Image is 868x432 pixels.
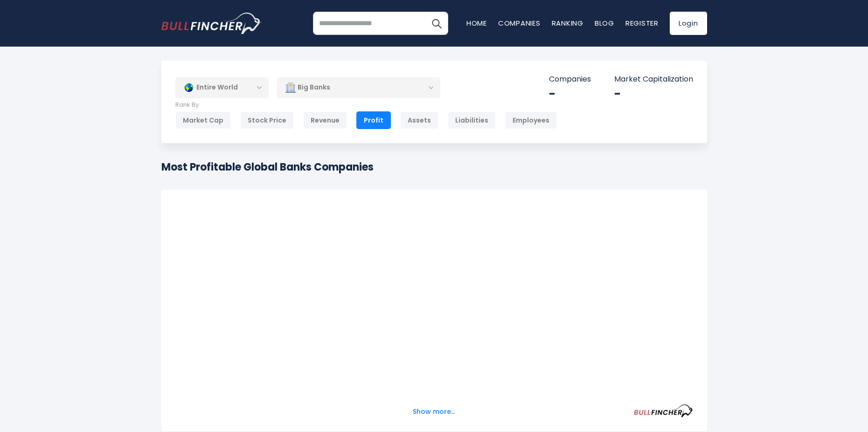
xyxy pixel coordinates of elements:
[161,13,262,34] a: Go to homepage
[303,111,347,129] div: Revenue
[595,18,614,28] a: Blog
[161,13,262,34] img: bullfincher logo
[466,18,487,28] a: Home
[625,18,659,28] a: Register
[549,75,591,84] p: Companies
[614,87,693,101] div: -
[552,18,583,28] a: Ranking
[240,111,294,129] div: Stock Price
[614,75,693,84] p: Market Capitalization
[277,77,440,98] div: Big Banks
[425,12,448,35] button: Search
[670,12,707,35] a: Login
[175,101,557,109] p: Rank By
[356,111,391,129] div: Profit
[549,87,591,101] div: -
[175,77,269,98] div: Entire World
[448,111,496,129] div: Liabilities
[505,111,557,129] div: Employees
[407,404,461,419] button: Show more...
[498,18,541,28] a: Companies
[175,111,231,129] div: Market Cap
[161,159,374,175] h1: Most Profitable Global Banks Companies
[400,111,438,129] div: Assets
